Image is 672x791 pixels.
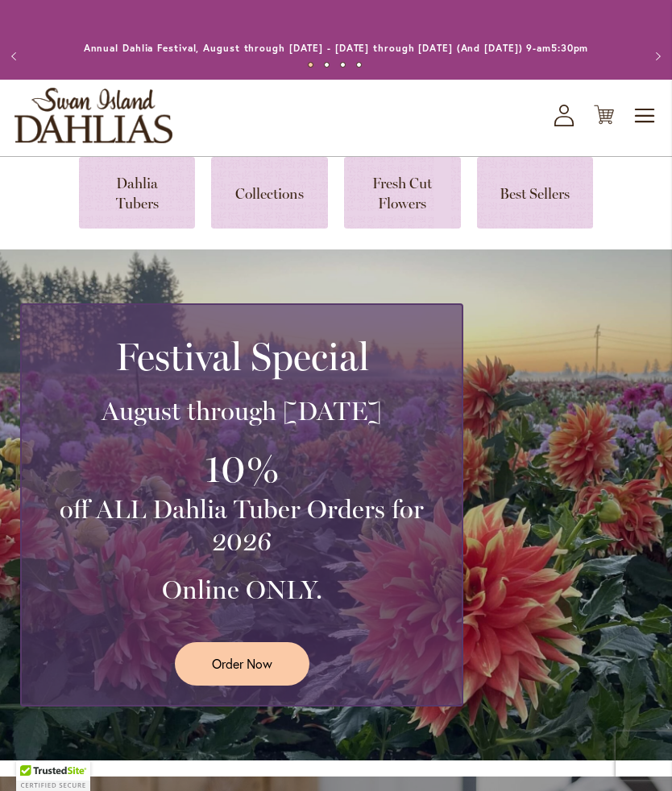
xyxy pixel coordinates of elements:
button: 2 of 4 [324,62,330,68]
a: Annual Dahlia Festival, August through [DATE] - [DATE] through [DATE] (And [DATE]) 9-am5:30pm [84,42,589,54]
h2: Festival Special [41,334,442,379]
a: Order Now [175,642,309,685]
h3: 10% [41,443,442,494]
button: 4 of 4 [356,62,362,68]
button: Next [640,40,672,72]
h3: Online ONLY. [41,574,442,606]
h3: off ALL Dahlia Tuber Orders for 2026 [41,493,442,558]
a: store logo [15,88,172,143]
button: 1 of 4 [308,62,313,68]
h3: August through [DATE] [41,395,442,427]
button: 3 of 4 [340,62,346,68]
span: Order Now [212,654,272,673]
